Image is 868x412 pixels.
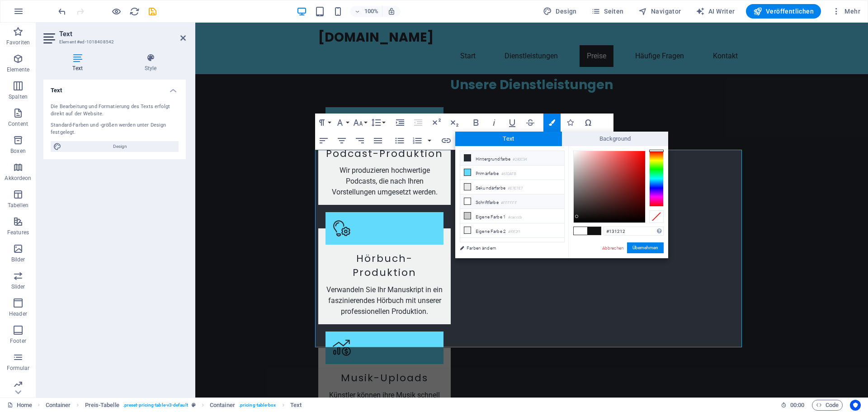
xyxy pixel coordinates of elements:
[426,132,433,150] button: Ordered List
[508,214,522,221] small: #cacccb
[7,229,29,236] p: Features
[460,223,564,238] li: Eigene Farbe 2
[580,114,597,132] button: Special Characters
[6,39,30,46] p: Favoriten
[290,400,302,411] span: Klick zum Auswählen. Doppelklick zum Bearbeiten
[7,66,30,73] p: Elemente
[59,38,168,46] h3: Element #ed-1018408542
[391,132,408,150] button: Unordered List
[816,400,839,411] span: Code
[522,114,539,132] button: Strikethrough
[539,4,580,19] div: Design (Strg+Alt+Y)
[543,114,561,132] button: Colors
[832,7,860,16] span: Mehr
[123,400,188,411] span: . preset-pricing-table-v3-default
[562,132,669,146] span: Background
[797,402,798,408] span: :
[387,7,396,15] i: Bei Größenänderung Zoomstufe automatisch an das gewählte Gerät anpassen.
[57,6,67,17] button: undo
[828,4,864,19] button: Mehr
[501,200,517,206] small: #FFFFFF
[455,132,562,146] span: Text
[790,400,804,411] span: 00 00
[351,132,368,150] button: Align Right
[601,245,625,251] a: Abbrechen
[587,227,601,235] span: #131212
[504,114,521,132] button: Underline (Ctrl+U)
[51,103,179,118] div: Die Bearbeitung und Formatierung des Texts erfolgt direkt auf der Website.
[635,4,685,19] button: Navigator
[333,132,350,150] button: Align Center
[649,210,664,223] div: Clear Color Selection
[850,400,861,411] button: Usercentrics
[460,194,564,209] li: Schriftfarbe
[781,400,805,411] h6: Session-Zeit
[513,156,527,163] small: #282C34
[467,114,485,132] button: Bold (Ctrl+B)
[10,147,26,155] p: Boxen
[51,141,179,152] button: Design
[43,53,115,72] h4: Text
[5,175,31,182] p: Akkordeon
[392,114,409,132] button: Increase Indent
[10,337,26,345] p: Footer
[574,227,587,235] span: #ffffff
[753,7,814,16] span: Veröffentlichen
[315,132,332,150] button: Align Left
[8,120,28,128] p: Content
[46,400,302,411] nav: breadcrumb
[46,400,71,411] span: Klick zum Auswählen. Doppelklick zum Bearbeiten
[455,242,560,254] a: Farben ändern
[591,7,624,16] span: Seiten
[364,6,378,17] h6: 100%
[446,114,463,132] button: Subscript
[11,283,25,290] p: Slider
[115,53,186,72] h4: Style
[8,202,28,209] p: Tabellen
[508,229,520,235] small: #f0f2f1
[369,114,387,132] button: Line Height
[129,6,140,17] i: Seite neu laden
[7,400,32,411] a: Klick, um Auswahl aufzuheben. Doppelklick öffnet Seitenverwaltung
[315,114,332,132] button: Paragraph Format
[428,114,445,132] button: Superscript
[409,132,426,150] button: Ordered List
[210,400,235,411] span: Klick zum Auswählen. Doppelklick zum Bearbeiten
[746,4,821,19] button: Veröffentlichen
[539,4,580,19] button: Design
[812,400,843,411] button: Code
[369,132,387,150] button: Align Justify
[410,114,427,132] button: Decrease Indent
[486,114,503,132] button: Italic (Ctrl+I)
[9,310,27,317] p: Header
[460,180,564,194] li: Sekundärfarbe
[588,4,627,19] button: Seiten
[129,6,140,17] button: reload
[239,400,276,411] span: . pricing-table-box
[508,185,523,192] small: #E7E7E7
[460,209,564,223] li: Eigene Farbe 1
[561,114,579,132] button: Icons
[85,400,119,411] span: Klick zum Auswählen. Doppelklick zum Bearbeiten
[51,122,179,137] div: Standard-Farben und -größen werden unter Design festgelegt.
[11,256,25,263] p: Bilder
[9,93,28,100] p: Spalten
[460,166,564,180] li: Primärfarbe
[333,114,350,132] button: Font Family
[350,6,382,17] button: 100%
[147,6,158,17] i: Save (Ctrl+S)
[64,141,176,152] span: Design
[460,151,564,166] li: Hintergrundfarbe
[351,114,368,132] button: Font Size
[638,7,681,16] span: Navigator
[7,365,30,372] p: Formular
[43,80,186,96] h4: Text
[543,7,577,16] span: Design
[692,4,739,19] button: AI Writer
[501,171,517,177] small: #61DAFB
[192,403,196,407] i: Dieses Element ist ein anpassbares Preset
[438,132,455,150] button: Insert Link
[111,6,122,17] button: Klicke hier, um den Vorschau-Modus zu verlassen
[57,6,67,17] i: Rückgängig: Text ändern (Strg+Z)
[59,30,186,38] h2: Text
